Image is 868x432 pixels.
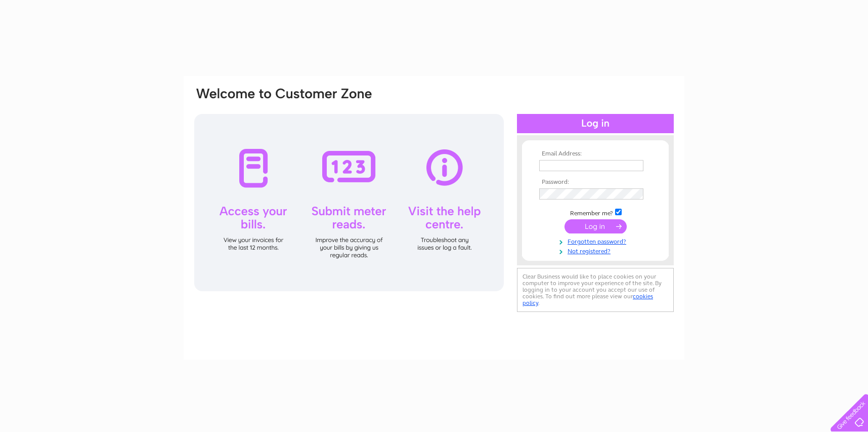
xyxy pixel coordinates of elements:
[537,150,654,158] th: Email Address:
[537,179,654,186] th: Password:
[523,293,653,306] a: cookies policy
[517,268,674,312] div: Clear Business would like to place cookies on your computer to improve your experience of the sit...
[539,246,654,255] a: Not registered?
[537,207,654,217] td: Remember me?
[565,219,627,233] input: Submit
[539,236,654,246] a: Forgotten password?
